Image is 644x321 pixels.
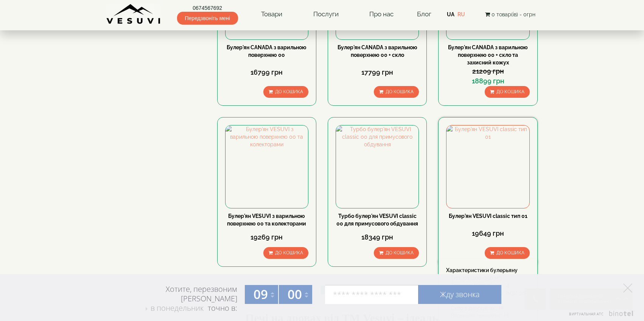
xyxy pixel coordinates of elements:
a: Блог [417,10,431,18]
span: Передзвоніть мені [177,12,238,25]
a: Жду звонка [418,285,501,304]
a: Турбо булер'ян VESUVI classic 00 для примусового обдування [336,213,418,227]
button: До кошика [374,247,419,259]
a: Послуги [306,6,346,23]
span: 00 [288,286,302,303]
button: До кошика [485,247,530,259]
a: Булер'ян CANADA з варильною поверхнею 00 + скло [338,44,417,58]
button: До кошика [374,86,419,98]
span: До кошика [496,89,524,94]
div: 18899 грн [446,76,529,86]
img: Булер'ян VESUVI з варильною поверхнею 00 та колекторами [226,125,308,208]
a: Булер'ян CANADA з варильною поверхнею 00 [227,44,306,58]
img: Турбо булер'ян VESUVI classic 00 для примусового обдування [336,125,418,208]
a: 0674567692 [177,4,238,12]
a: Товари [254,6,290,23]
button: 0 товар(ів) - 0грн [483,10,538,19]
div: 18349 грн [336,232,419,242]
a: Булер'ян CANADA з варильною поверхнею 00 + скло та захисний кожух [448,44,528,66]
div: 16799 грн [225,67,308,77]
a: Булер'ян VESUVI з варильною поверхнею 00 та колекторами [227,213,306,227]
img: Булер'ян VESUVI classic тип 01 [446,125,529,208]
div: Характеристики булерьяну [446,266,529,274]
button: До кошика [263,86,308,98]
span: Виртуальная АТС [569,312,604,316]
div: 19269 грн [225,232,308,242]
button: До кошика [485,86,530,98]
button: До кошика [263,247,308,259]
span: До кошика [386,250,414,255]
div: 21209 грн [446,66,529,76]
div: 19649 грн [446,229,529,238]
div: 17799 грн [336,67,419,77]
img: Завод VESUVI [106,4,161,25]
span: 09 [254,286,268,303]
span: 0 товар(ів) - 0грн [492,11,535,17]
a: Виртуальная АТС [565,311,635,321]
span: До кошика [275,89,303,94]
a: Булер'ян VESUVI classic тип 01 [449,213,527,219]
div: Хотите, перезвоним [PERSON_NAME] точно в: [137,284,237,314]
span: в понедельник [151,303,204,313]
span: До кошика [275,250,303,255]
a: RU [457,11,465,17]
span: До кошика [386,89,414,94]
a: UA [447,11,454,17]
span: До кошика [496,250,524,255]
a: Про нас [362,6,401,23]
